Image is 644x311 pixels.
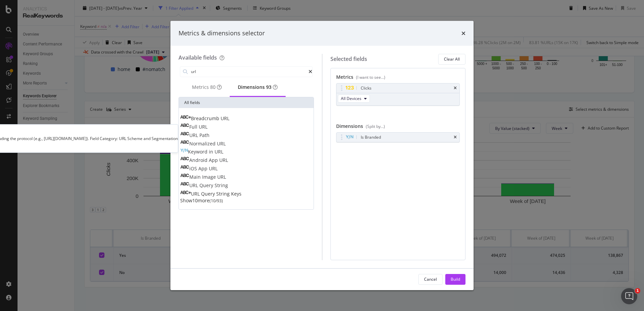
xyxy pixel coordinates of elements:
[210,84,216,90] span: 80
[191,191,201,197] span: URL
[330,55,367,63] div: Selected fields
[266,84,271,91] div: brand label
[189,132,199,138] span: URL
[217,174,226,180] span: URL
[170,21,474,290] div: modal
[336,123,460,132] div: Dimensions
[199,182,215,188] span: Query
[216,191,231,197] span: String
[189,182,199,188] span: URL
[356,74,385,80] div: (I want to see...)
[454,86,457,90] div: times
[635,288,640,293] span: 1
[336,132,460,142] div: Is Brandedtimes
[219,157,228,163] span: URL
[215,148,223,155] span: URL
[338,95,370,103] button: All Devices
[266,84,271,90] span: 93
[238,84,278,91] div: Dimensions
[454,135,457,139] div: times
[451,276,460,282] div: Build
[201,191,216,197] span: Query
[192,84,222,91] div: Metrics
[621,288,637,304] iframe: Intercom live chat
[190,67,309,77] input: Search by field name
[199,132,210,138] span: Path
[418,274,443,285] button: Cancel
[202,174,217,180] span: Image
[179,97,314,108] div: All fields
[179,29,265,38] div: Metrics & dimensions selector
[180,197,210,204] span: Show 10 more
[199,124,207,130] span: URL
[210,84,216,91] div: brand label
[231,191,241,197] span: Keys
[217,140,226,147] span: URL
[189,140,217,147] span: Normalized
[361,85,372,92] div: Clicks
[336,74,460,83] div: Metrics
[198,165,209,172] span: App
[461,29,465,38] div: times
[189,165,198,172] span: iOS
[366,124,385,129] div: (Split by...)
[209,157,219,163] span: App
[438,54,465,65] button: Clear All
[189,124,199,130] span: Full
[189,157,209,163] span: Android
[191,115,221,122] span: Breadcrumb
[341,96,361,101] span: All Devices
[424,276,437,282] div: Cancel
[179,54,217,61] div: Available fields
[209,148,215,155] span: in
[210,198,223,204] span: ( 10 / 93 )
[336,83,460,106] div: ClickstimesAll Devices
[361,134,381,141] div: Is Branded
[444,56,460,62] div: Clear All
[215,182,228,188] span: String
[445,274,465,285] button: Build
[188,148,209,155] span: Keyword
[209,165,218,172] span: URL
[221,115,229,122] span: URL
[189,174,202,180] span: Main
